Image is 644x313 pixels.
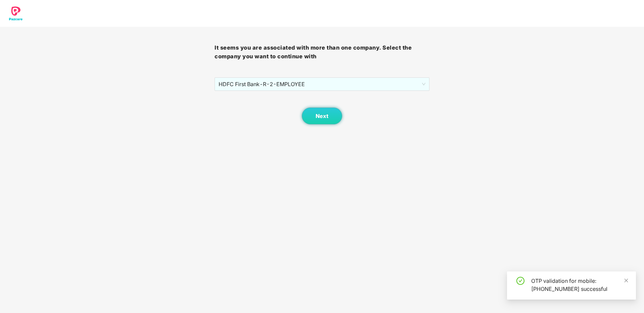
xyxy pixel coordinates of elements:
span: check-circle [516,277,524,285]
h3: It seems you are associated with more than one company. Select the company you want to continue with [215,44,429,61]
span: Next [316,113,328,119]
div: OTP validation for mobile: [PHONE_NUMBER] successful [531,277,628,293]
span: HDFC First Bank - R-2 - EMPLOYEE [219,78,425,90]
button: Next [302,108,342,124]
span: close [624,278,629,283]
